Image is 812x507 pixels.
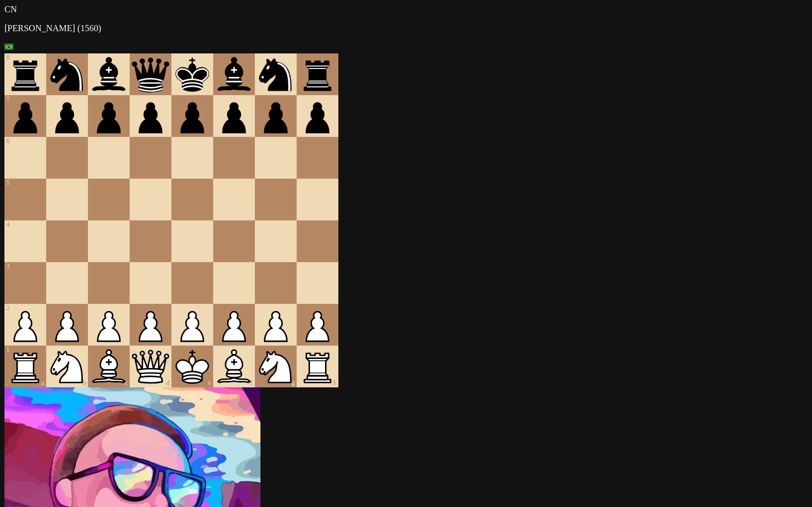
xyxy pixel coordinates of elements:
div: 5 [6,179,45,187]
div: 4 [6,220,45,229]
p: [PERSON_NAME] (1560) [4,23,808,33]
div: 3 [6,262,45,270]
div: 6 [6,137,45,145]
span: CN [4,4,17,14]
